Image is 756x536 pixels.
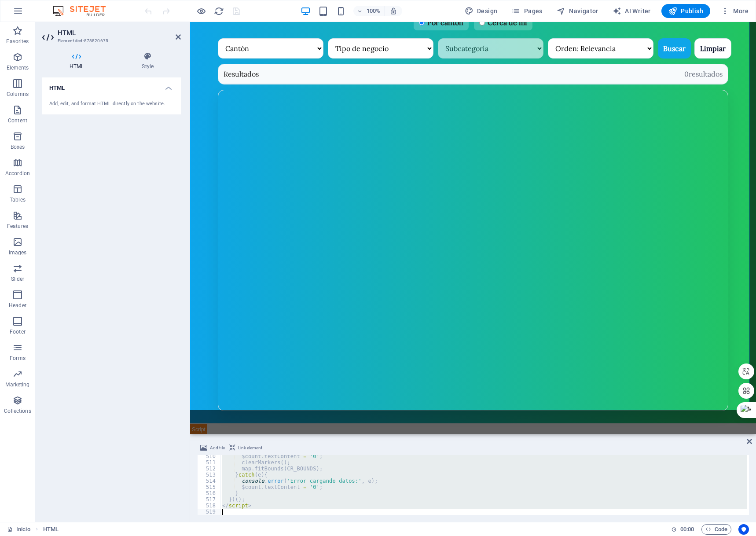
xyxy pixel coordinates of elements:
p: Columns [7,91,29,98]
div: 518 [198,503,221,509]
div: Design (Ctrl+Alt+Y) [461,4,501,18]
button: Usercentrics [738,524,749,535]
i: On resize automatically adjust zoom level to fit chosen device. [389,7,397,15]
button: reload [213,6,224,16]
p: Footer [10,328,26,335]
span: Design [465,7,498,15]
div: 512 [198,466,221,472]
button: Navigator [553,4,602,18]
span: Link element [238,443,262,453]
span: Code [705,524,727,535]
div: 510 [198,453,221,459]
p: Slider [11,275,25,283]
p: Accordion [5,170,30,177]
button: 100% [353,6,385,16]
p: Elements [7,64,29,71]
span: Add file [210,443,225,453]
a: Click to cancel selection. Double-click to open Pages [7,524,30,535]
p: Content [8,117,27,124]
h4: Style [114,52,181,70]
button: Code [701,524,731,535]
nav: breadcrumb [43,524,59,535]
span: Click to select. Double-click to edit [43,524,59,535]
div: Add, edit, and format HTML directly on the website. [49,100,174,108]
p: Images [9,249,27,256]
button: AI Writer [609,4,654,18]
p: Header [9,302,26,309]
div: 517 [198,496,221,503]
h4: HTML [42,52,114,70]
div: 514 [198,478,221,484]
span: : [686,526,688,532]
div: 519 [198,509,221,515]
div: 513 [198,472,221,478]
button: Click here to leave preview mode and continue editing [196,6,206,16]
p: Boxes [11,143,25,151]
div: 516 [198,490,221,496]
p: Collections [4,408,31,415]
div: 511 [198,459,221,466]
button: Design [461,4,501,18]
h6: 100% [367,6,381,16]
div: 515 [198,484,221,490]
p: Marketing [5,381,29,388]
img: Editor Logo [51,6,117,16]
span: Publish [668,7,703,15]
p: Forms [10,355,26,362]
span: Pages [511,7,542,15]
button: Publish [661,4,710,18]
span: AI Writer [613,7,651,15]
h4: HTML [42,77,181,93]
i: Reload page [214,6,224,16]
button: More [717,4,752,18]
p: Tables [10,196,26,203]
span: More [721,7,749,15]
h2: HTML [58,29,181,37]
button: Link element [228,443,264,453]
p: Features [7,223,28,230]
h3: Element #ed-878820675 [58,37,163,45]
h6: Session time [671,524,694,535]
span: 00 00 [680,524,694,535]
button: Add file [199,443,226,453]
span: Navigator [557,7,598,15]
button: Pages [508,4,546,18]
p: Favorites [6,38,29,45]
